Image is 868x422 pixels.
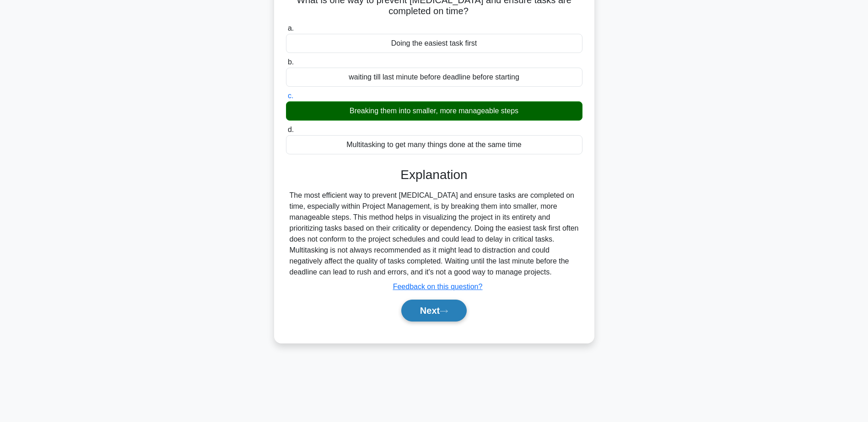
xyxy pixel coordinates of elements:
a: Feedback on this question? [393,283,483,290]
span: c. [288,92,293,100]
span: b. [288,58,294,66]
div: Doing the easiest task first [286,34,582,53]
button: Next [401,300,467,322]
div: The most efficient way to prevent [MEDICAL_DATA] and ensure tasks are completed on time, especial... [290,190,579,278]
div: Multitasking to get many things done at the same time [286,135,582,154]
span: d. [288,126,294,133]
span: a. [288,24,294,32]
div: waiting till last minute before deadline before starting [286,68,582,87]
h3: Explanation [291,167,577,183]
div: Breaking them into smaller, more manageable steps [286,101,582,121]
